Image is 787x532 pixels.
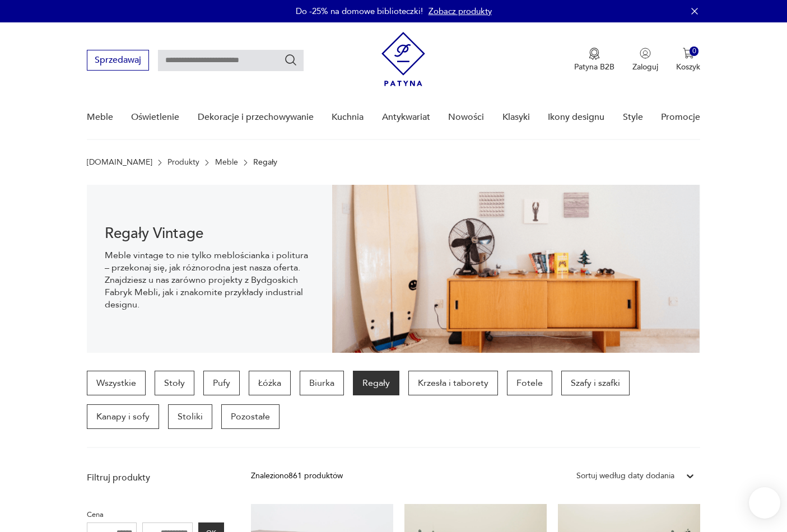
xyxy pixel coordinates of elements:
div: Znaleziono 861 produktów [251,470,343,482]
img: dff48e7735fce9207bfd6a1aaa639af4.png [332,185,701,353]
a: Stoły [155,371,194,395]
a: Pozostałe [221,404,280,429]
a: Nowości [448,96,484,139]
a: Wszystkie [87,371,146,395]
img: Ikona koszyka [683,48,694,59]
a: Produkty [167,158,199,167]
a: Sprzedawaj [87,57,149,65]
a: Pufy [203,371,240,395]
a: Ikony designu [548,96,604,139]
div: Sortuj według daty dodania [576,470,674,482]
p: Filtruj produkty [87,472,224,484]
button: Zaloguj [632,48,658,72]
a: Biurka [300,371,344,395]
a: Meble [215,158,238,167]
a: Regały [353,371,399,395]
iframe: Smartsupp widget button [749,487,780,519]
a: Krzesła i taborety [408,371,498,395]
div: 0 [690,46,699,56]
a: Zobacz produkty [429,6,492,17]
h1: Regały Vintage [105,227,314,240]
a: Stoliki [168,404,212,429]
a: Promocje [661,96,700,139]
button: Sprzedawaj [87,50,149,71]
p: Meble vintage to nie tylko meblościanka i politura – przekonaj się, jak różnorodna jest nasza ofe... [105,249,314,311]
a: Antykwariat [382,96,430,139]
a: Meble [87,96,113,139]
button: 0Koszyk [676,48,700,72]
img: Patyna - sklep z meblami i dekoracjami vintage [381,32,425,86]
a: Szafy i szafki [561,371,630,395]
a: Dekoracje i przechowywanie [198,96,314,139]
a: [DOMAIN_NAME] [87,158,152,167]
img: Ikonka użytkownika [640,48,651,59]
a: Style [623,96,643,139]
p: Cena [87,508,224,521]
p: Regały [253,158,277,167]
a: Kanapy i sofy [87,404,159,429]
a: Klasyki [502,96,530,139]
p: Do -25% na domowe biblioteczki! [296,6,423,17]
a: Ikona medaluPatyna B2B [574,48,614,72]
a: Fotele [507,371,552,395]
img: Ikona medalu [589,48,600,60]
a: Łóżka [249,371,291,395]
a: Oświetlenie [131,96,179,139]
button: Szukaj [284,53,297,67]
a: Kuchnia [332,96,364,139]
p: Patyna B2B [574,62,614,72]
button: Patyna B2B [574,48,614,72]
p: Koszyk [676,62,700,72]
p: Zaloguj [632,62,658,72]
